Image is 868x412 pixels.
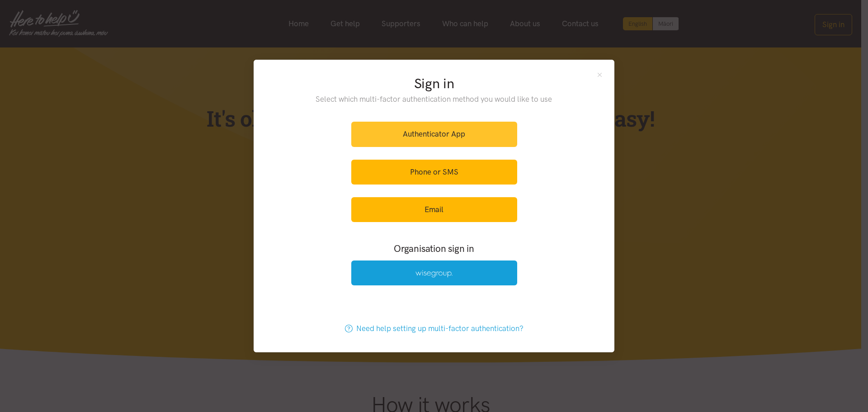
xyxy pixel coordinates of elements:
[326,242,542,255] h3: Organisation sign in
[335,316,533,341] a: Need help setting up multi-factor authentication?
[351,160,517,185] a: Phone or SMS
[351,122,517,147] a: Authenticator App
[297,74,571,93] h2: Sign in
[596,71,604,78] button: Close
[297,93,571,105] p: Select which multi-factor authentication method you would like to use
[351,197,517,222] a: Email
[415,270,453,278] img: Wise Group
